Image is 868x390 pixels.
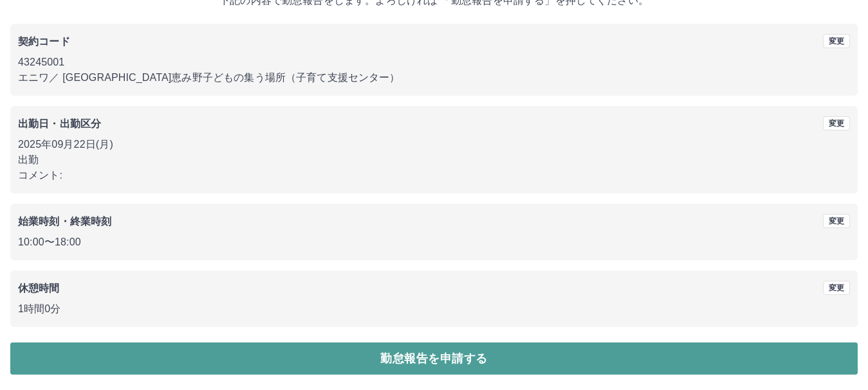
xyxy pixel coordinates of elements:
b: 休憩時間 [18,283,60,294]
p: コメント: [18,168,850,183]
b: 契約コード [18,36,70,47]
p: 43245001 [18,55,850,70]
button: 変更 [823,281,850,295]
button: 変更 [823,34,850,48]
b: 出勤日・出勤区分 [18,118,101,129]
p: 出勤 [18,152,850,168]
button: 勤怠報告を申請する [10,342,858,375]
b: 始業時刻・終業時刻 [18,216,111,227]
p: 2025年09月22日(月) [18,137,850,152]
p: 10:00 〜 18:00 [18,235,850,250]
button: 変更 [823,116,850,130]
p: エニワ ／ [GEOGRAPHIC_DATA]恵み野子どもの集う場所（子育て支援センター） [18,70,850,85]
p: 1時間0分 [18,301,850,317]
button: 変更 [823,214,850,228]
